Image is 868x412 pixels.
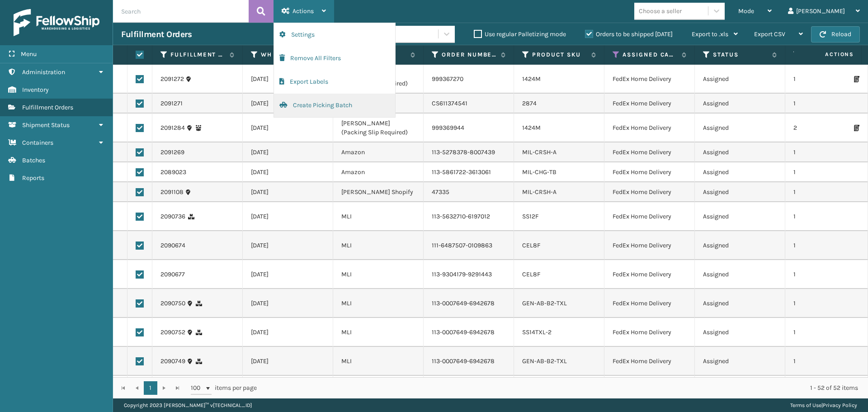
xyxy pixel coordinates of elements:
span: Mode [738,7,754,15]
td: [DATE] [243,142,333,162]
a: 2090752 [160,328,185,337]
i: Print Packing Slip [854,125,859,131]
a: SS14TXL-2 [522,328,552,336]
td: 113-5632710-6197012 [424,202,514,231]
div: | [790,398,857,412]
td: MLI [333,289,424,318]
td: Assigned [695,162,785,182]
a: MIL-CHG-TB [522,168,557,176]
td: [DATE] [243,318,333,347]
span: items per page [191,381,257,395]
a: 2090736 [160,212,185,221]
span: Export CSV [754,30,785,38]
td: Assigned [695,318,785,347]
td: Assigned [695,347,785,376]
td: FedEx Home Delivery [604,318,695,347]
td: FedEx Home Delivery [604,94,695,114]
span: 100 [191,384,204,393]
td: [DATE] [243,65,333,94]
td: 111-6487507-0109863 [424,231,514,260]
td: Assigned [695,376,785,405]
span: Batches [22,156,45,164]
td: 113-9304179-9291443 [424,260,514,289]
p: Copyright 2023 [PERSON_NAME]™ v [TECHNICAL_ID] [124,398,252,412]
td: FedEx Home Delivery [604,114,695,142]
a: 1424M [522,75,541,83]
td: [DATE] [243,260,333,289]
button: Reload [811,26,860,43]
a: 2089023 [160,168,186,177]
a: 2091284 [160,123,185,133]
label: Status [713,51,768,59]
a: GEN-AB-B2-TXL [522,299,567,307]
label: Use regular Palletizing mode [474,30,566,38]
td: FedEx Home Delivery [604,260,695,289]
td: [DATE] [243,347,333,376]
a: CEL8F [522,242,540,249]
td: FedEx Home Delivery [604,65,695,94]
td: [DATE] [243,202,333,231]
td: 113-0007649-6942678 [424,289,514,318]
td: CS611374541 [424,94,514,114]
td: [DATE] [243,94,333,114]
td: Assigned [695,202,785,231]
label: Fulfillment Order Id [170,51,225,59]
a: 1 [144,381,157,395]
a: GEN-AB-B2-TXL [522,357,567,365]
a: 2874 [522,99,537,107]
td: MLI [333,260,424,289]
label: Product SKU [532,51,587,59]
i: Print Packing Slip [854,76,859,82]
a: 2091108 [160,188,184,197]
a: 2090750 [160,299,185,308]
td: [PERSON_NAME] Shopify [333,182,424,202]
a: MIL-CRSH-A [522,148,557,156]
span: Actions [292,7,314,15]
td: FedEx Home Delivery [604,376,695,405]
td: [PERSON_NAME] (Packing Slip Required) [333,114,424,142]
td: 999367270 [424,65,514,94]
td: Assigned [695,289,785,318]
td: [DATE] [243,289,333,318]
a: MIL-CRSH-A [522,188,557,196]
td: [DATE] [243,114,333,142]
td: [DATE] [243,231,333,260]
td: Assigned [695,114,785,142]
td: 113-5861722-3613061 [424,162,514,182]
td: MLI [333,376,424,405]
div: Choose a seller [639,6,682,16]
td: FedEx Home Delivery [604,182,695,202]
a: 1424M [522,124,541,132]
td: MLI [333,231,424,260]
td: Assigned [695,260,785,289]
a: 2090749 [160,357,185,366]
td: Assigned [695,142,785,162]
a: 2091272 [160,75,184,84]
td: Assigned [695,182,785,202]
td: [DATE] [243,376,333,405]
a: 2090674 [160,241,185,250]
button: Settings [274,23,395,47]
td: [DATE] [243,182,333,202]
td: FedEx Home Delivery [604,289,695,318]
label: Orders to be shipped [DATE] [585,30,673,38]
a: 2091269 [160,148,184,157]
td: MLI [333,318,424,347]
img: logo [14,9,99,36]
td: FedEx Home Delivery [604,142,695,162]
a: Privacy Policy [823,402,857,408]
td: 113-0007649-6942678 [424,376,514,405]
span: Fulfillment Orders [22,104,73,111]
h3: Fulfillment Orders [121,29,192,40]
span: Administration [22,68,65,76]
td: Assigned [695,65,785,94]
button: Remove All Filters [274,47,395,70]
span: Containers [22,139,53,147]
td: Assigned [695,231,785,260]
a: 2090677 [160,270,185,279]
td: MLI [333,347,424,376]
button: Export Labels [274,70,395,94]
a: Terms of Use [790,402,821,408]
td: MLI [333,202,424,231]
span: Shipment Status [22,121,70,129]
